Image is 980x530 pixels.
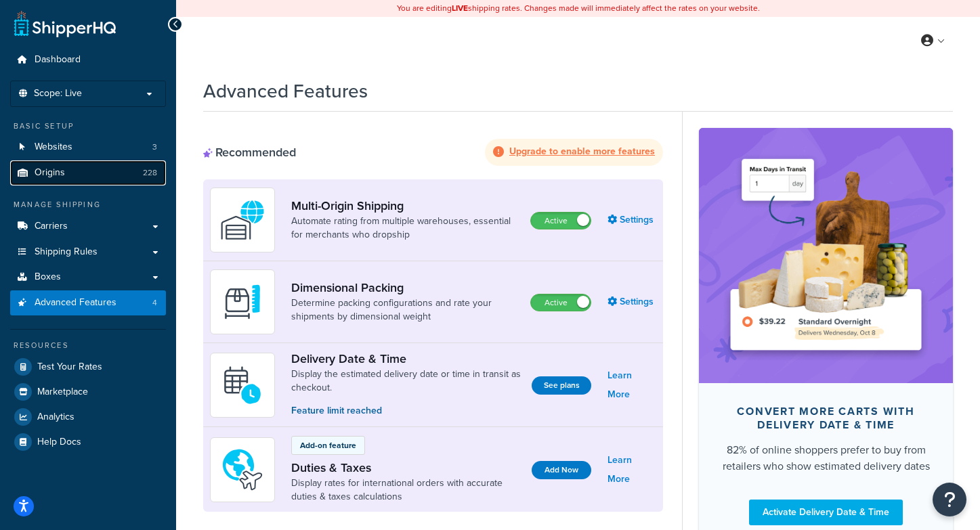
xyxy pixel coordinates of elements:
[34,88,82,100] span: Scope: Live
[219,446,266,493] img: icon-duo-feat-landed-cost-7136b061.png
[532,461,591,479] button: Add Now
[37,412,74,423] span: Analytics
[291,403,521,418] p: Feature limit reached
[143,167,157,179] span: 228
[452,2,468,14] b: LIVE
[10,265,166,290] a: Boxes
[10,405,166,429] a: Analytics
[721,442,931,474] div: 82% of online shoppers prefer to buy from retailers who show estimated delivery dates
[608,366,656,404] a: Learn More
[10,135,166,160] a: Websites3
[291,280,519,295] a: Dimensional Packing
[608,292,656,311] a: Settings
[10,240,166,265] a: Shipping Rules
[749,500,903,525] a: Activate Delivery Date & Time
[291,460,521,475] a: Duties & Taxes
[10,290,166,315] li: Advanced Features
[10,290,166,315] a: Advanced Features4
[10,199,166,211] div: Manage Shipping
[10,160,166,185] a: Origins228
[933,483,966,516] button: Open Resource Center
[203,78,368,104] h1: Advanced Features
[291,351,521,366] a: Delivery Date & Time
[10,47,166,72] a: Dashboard
[35,246,98,258] span: Shipping Rules
[10,135,166,160] li: Websites
[608,451,656,489] a: Learn More
[719,148,933,362] img: feature-image-ddt-36eae7f7280da8017bfb280eaccd9c446f90b1fe08728e4019434db127062ab4.png
[152,297,157,309] span: 4
[608,211,656,229] a: Settings
[35,167,65,179] span: Origins
[203,145,296,160] div: Recommended
[10,214,166,239] a: Carriers
[35,271,61,283] span: Boxes
[10,160,166,185] li: Origins
[219,278,266,326] img: DTVBYsAAAAAASUVORK5CYII=
[10,430,166,454] a: Help Docs
[291,198,519,213] a: Multi-Origin Shipping
[291,477,521,504] a: Display rates for international orders with accurate duties & taxes calculations
[10,120,166,132] div: Basic Setup
[35,221,68,232] span: Carriers
[531,294,591,311] label: Active
[37,361,102,373] span: Test Your Rates
[291,215,519,242] a: Automate rating from multiple warehouses, essential for merchants who dropship
[509,144,655,158] strong: Upgrade to enable more features
[152,141,157,153] span: 3
[10,340,166,351] div: Resources
[219,361,266,409] img: gfkeb5ejjkALwAAAABJRU5ErkJggg==
[10,380,166,404] a: Marketplace
[291,296,519,324] a: Determine packing configurations and rate your shipments by dimensional weight
[37,387,88,398] span: Marketplace
[10,355,166,379] a: Test Your Rates
[35,297,116,309] span: Advanced Features
[219,196,266,244] img: WatD5o0RtDAAAAAElFTkSuQmCC
[531,213,591,229] label: Active
[35,54,81,66] span: Dashboard
[37,437,81,448] span: Help Docs
[291,368,521,395] a: Display the estimated delivery date or time in transit as checkout.
[300,439,356,451] p: Add-on feature
[721,405,931,432] div: Convert more carts with delivery date & time
[532,376,591,395] button: See plans
[35,141,72,153] span: Websites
